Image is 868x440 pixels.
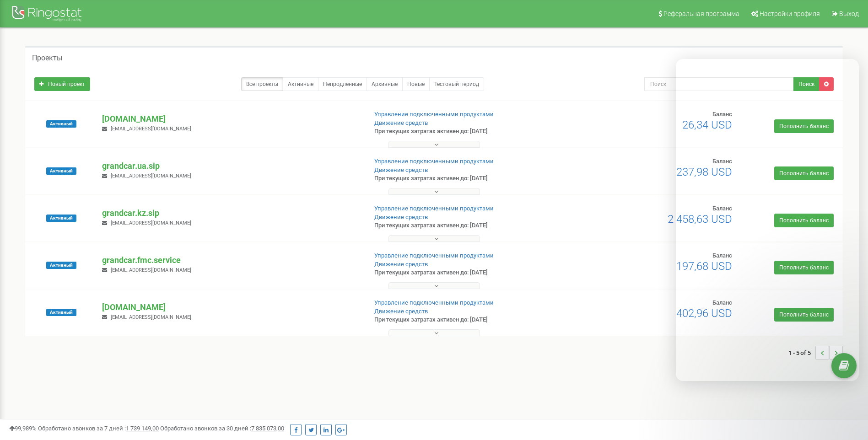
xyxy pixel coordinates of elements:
[111,267,191,273] span: [EMAIL_ADDRESS][DOMAIN_NAME]
[111,173,191,179] span: [EMAIL_ADDRESS][DOMAIN_NAME]
[251,425,284,432] u: 7 835 073,00
[374,166,428,173] a: Движение средств
[374,127,564,136] p: При текущих затратах активен до: [DATE]
[374,174,564,183] p: При текущих затратах активен до: [DATE]
[32,54,62,62] h5: Проекты
[102,207,359,219] p: grandcar.kz.sip
[34,77,90,91] a: Новый проект
[663,10,739,17] span: Реферальная программа
[46,215,76,222] span: Активный
[374,214,428,220] a: Движение средств
[283,77,318,91] a: Активные
[160,425,284,432] span: Обработано звонков за 30 дней :
[374,316,564,324] p: При текущих затратах активен до: [DATE]
[676,59,859,381] iframe: Intercom live chat
[374,221,564,230] p: При текущих затратах активен до: [DATE]
[102,113,359,125] p: [DOMAIN_NAME]
[126,425,159,432] u: 1 739 149,00
[102,301,359,313] p: [DOMAIN_NAME]
[241,77,283,91] a: Все проекты
[46,120,76,128] span: Активный
[102,160,359,172] p: grandcar.ua.sip
[374,308,428,315] a: Движение средств
[38,425,159,432] span: Обработано звонков за 7 дней :
[367,77,403,91] a: Архивные
[760,10,820,17] span: Настройки профиля
[318,77,367,91] a: Непродленные
[644,77,794,91] input: Поиск
[374,158,494,165] a: Управление подключенными продуктами
[839,10,859,17] span: Выход
[46,167,76,175] span: Активный
[668,213,732,225] span: 2 458,63 USD
[374,205,494,212] a: Управление подключенными продуктами
[374,111,494,118] a: Управление подключенными продуктами
[374,119,428,126] a: Движение средств
[111,314,191,320] span: [EMAIL_ADDRESS][DOMAIN_NAME]
[111,220,191,226] span: [EMAIL_ADDRESS][DOMAIN_NAME]
[374,261,428,268] a: Движение средств
[111,126,191,132] span: [EMAIL_ADDRESS][DOMAIN_NAME]
[9,425,37,432] span: 99,989%
[46,309,76,316] span: Активный
[374,299,494,306] a: Управление подключенными продуктами
[374,252,494,259] a: Управление подключенными продуктами
[429,77,484,91] a: Тестовый период
[402,77,430,91] a: Новые
[374,268,564,277] p: При текущих затратах активен до: [DATE]
[102,254,359,266] p: grandcar.fmc.service
[46,262,76,269] span: Активный
[837,388,859,410] iframe: Intercom live chat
